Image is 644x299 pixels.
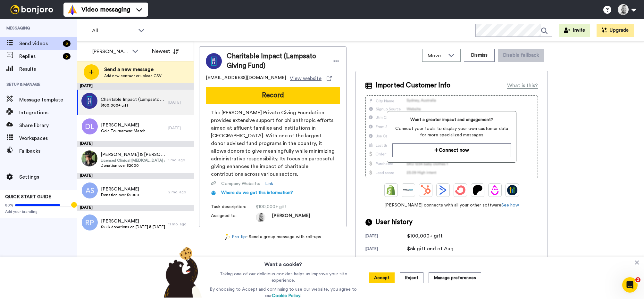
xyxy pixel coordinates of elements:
div: Tooltip anchor [71,202,77,208]
span: Want a greater impact and engagement? [392,117,511,123]
button: Invite [559,24,590,37]
span: Gold Tournament Match [101,128,146,133]
button: Record [206,87,340,104]
img: 21aeb154-a3b6-4694-a12b-954bb86a269d.jpg [81,150,97,166]
div: [DATE] [77,141,194,147]
span: Fallbacks [19,147,77,155]
span: $100,000+ gift [101,103,165,108]
span: Video messaging [81,5,130,14]
img: as.png [82,182,98,198]
h3: Want a cookie? [264,257,302,268]
div: $100,000+ gift [407,232,443,240]
span: Add your branding [5,209,72,214]
span: Imported Customer Info [375,81,450,90]
button: Newest [147,45,184,58]
span: Workspaces [19,134,77,142]
div: [DATE] [77,205,194,211]
span: [EMAIL_ADDRESS][DOMAIN_NAME] [206,75,286,82]
div: $5k gift end of Aug [407,245,454,253]
div: 5 [63,40,71,47]
div: [DATE] [77,173,194,179]
span: Send a new message [104,66,162,73]
span: Charitable Impact (Lampsato Giving Fund) [227,52,326,71]
span: Replies [19,53,60,60]
button: Connect now [392,143,511,157]
img: bj-logo-header-white.svg [8,5,56,14]
span: Donation over $2000 [101,163,165,168]
button: Accept [369,272,395,283]
img: dl.png [82,118,98,134]
p: Taking one of our delicious cookies helps us improve your site experience. [208,271,358,284]
span: Charitable Impact (Lampsato Giving Fund) [101,96,165,103]
img: Shopify [386,185,396,195]
div: [DATE] [168,100,191,105]
img: Image of Charitable Impact (Lampsato Giving Fund) [206,53,222,69]
span: The [PERSON_NAME] Private Giving Foundation provides extensive support for philanthropic efforts ... [211,109,335,178]
span: Connect your tools to display your own customer data for more specialized messages [392,125,511,138]
span: User history [375,217,413,227]
span: Message template [19,96,77,104]
img: Drip [490,185,500,195]
img: magic-wand.svg [225,234,230,240]
img: ca34f861-48b9-4233-8495-d173e8a34999-1688242600.jpg [256,213,265,222]
div: [DATE] [168,125,191,131]
span: Donation over $2000 [101,192,139,198]
img: Ontraport [403,185,414,195]
img: ConvertKit [455,185,465,195]
span: Send videos [19,40,60,47]
div: [DATE] [365,233,407,240]
span: Assigned to: [211,213,256,222]
div: [DATE] [77,83,194,90]
div: [DATE] [365,246,407,253]
span: QUICK START GUIDE [5,195,51,199]
span: [PERSON_NAME] & [PERSON_NAME] [101,151,165,158]
span: [PERSON_NAME] connects with all your other software [365,202,538,208]
img: Patreon [473,185,483,195]
button: Reject [400,272,423,283]
img: vm-color.svg [67,4,78,15]
img: GoHighLevel [507,185,517,195]
button: Dismiss [464,49,495,62]
span: View website [290,75,322,82]
span: Task description : [211,204,256,210]
span: Licensed Clinical [MEDICAL_DATA] and Musician [101,158,165,163]
span: [PERSON_NAME] [272,213,310,222]
img: bear-with-cookie.png [158,246,205,298]
img: rp.png [82,214,98,230]
a: Pro tip [225,234,246,240]
p: By choosing to Accept and continuing to use our website, you agree to our . [208,286,358,299]
span: Results [19,65,77,73]
span: $100,000+ gift [256,204,317,210]
button: Manage preferences [429,272,481,283]
iframe: Intercom live chat [622,277,638,293]
span: [PERSON_NAME] [101,186,139,192]
div: What is this? [507,82,538,89]
span: Integrations [19,109,77,117]
a: Link [265,181,273,187]
div: 2 mo. ago [168,190,191,195]
span: $2.5k donations on [DATE] & [DATE] [101,224,165,230]
span: Move [428,52,445,60]
button: Upgrade [597,24,634,37]
button: Disable fallback [498,49,544,62]
span: Add new contact or upload CSV [104,73,162,78]
a: Cookie Policy [272,294,300,298]
div: 1 mo. ago [168,158,191,163]
span: Company Website : [221,181,260,187]
div: [PERSON_NAME] [92,48,129,55]
div: - Send a group message with roll-ups [199,234,347,240]
img: ActiveCampaign [438,185,448,195]
a: See how [501,203,519,207]
span: [PERSON_NAME] [101,218,165,224]
span: Share library [19,122,77,129]
span: All [92,27,135,35]
img: Hubspot [421,185,431,195]
span: Settings [19,173,77,181]
img: 626998f5-920a-4155-9b95-7b93be1dfa9e.png [81,93,97,109]
a: View website [290,75,332,82]
span: [PERSON_NAME] [101,122,146,128]
div: 11 mo. ago [168,222,191,227]
span: 2 [635,277,640,282]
